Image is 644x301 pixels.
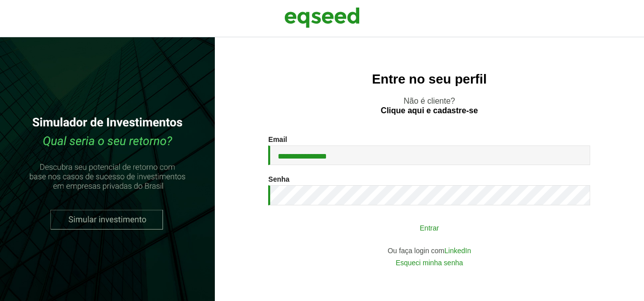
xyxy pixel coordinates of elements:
[268,136,287,143] label: Email
[395,259,463,266] a: Esqueci minha senha
[298,218,560,237] button: Entrar
[268,247,590,254] div: Ou faça login com
[284,5,360,30] img: EqSeed Logo
[235,96,624,115] p: Não é cliente?
[444,247,471,254] a: LinkedIn
[268,176,289,183] label: Senha
[235,72,624,87] h2: Entre no seu perfil
[381,107,478,115] a: Clique aqui e cadastre-se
